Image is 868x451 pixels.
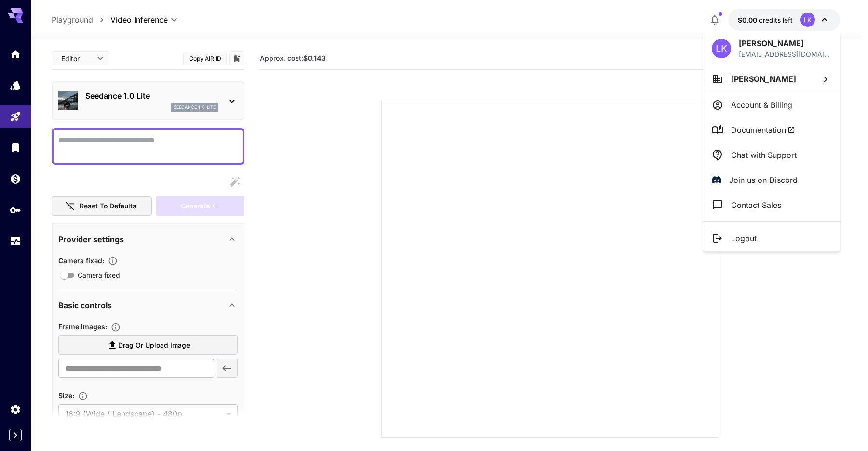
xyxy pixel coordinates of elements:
div: leen7417@gmail.com [739,49,831,59]
p: Join us on Discord [729,174,798,186]
button: [PERSON_NAME] [703,66,840,92]
p: Account & Billing [731,99,792,111]
p: [PERSON_NAME] [739,38,831,49]
span: [PERSON_NAME] [731,74,796,84]
p: Logout [731,232,757,244]
div: LK [712,39,731,58]
span: Documentation [731,124,795,136]
p: Chat with Support [731,149,797,161]
p: [EMAIL_ADDRESS][DOMAIN_NAME] [739,49,831,59]
p: Contact Sales [731,199,781,211]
